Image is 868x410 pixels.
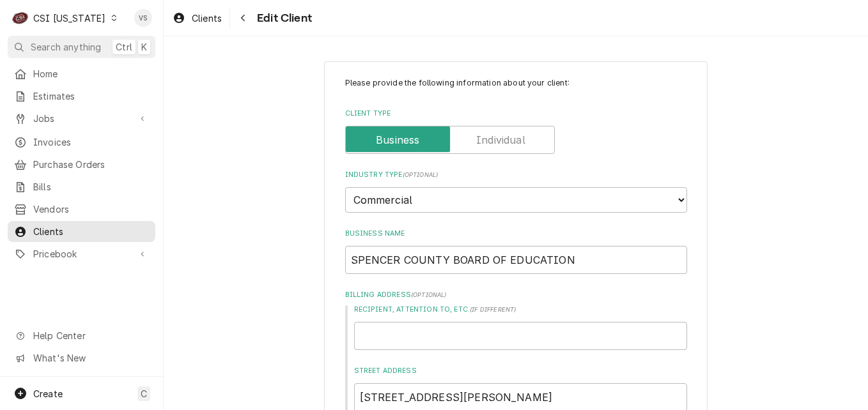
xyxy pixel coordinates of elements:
[8,86,155,107] a: Estimates
[134,9,152,27] div: Vicky Stuesse's Avatar
[345,170,687,213] div: Industry Type
[33,67,149,80] span: Home
[116,40,132,54] span: Ctrl
[33,89,149,103] span: Estimates
[8,221,155,242] a: Clients
[192,11,222,25] span: Clients
[12,9,29,27] div: CSI Kentucky's Avatar
[345,229,687,274] div: Business Name
[8,63,155,84] a: Home
[345,290,687,300] label: Billing Address
[31,40,101,54] span: Search anything
[8,108,155,129] a: Go to Jobs
[345,170,687,180] label: Industry Type
[354,305,687,315] label: Recipient, Attention To, etc.
[33,247,130,261] span: Pricebook
[33,112,130,125] span: Jobs
[8,132,155,153] a: Invoices
[33,158,149,171] span: Purchase Orders
[345,109,687,154] div: Client Type
[33,11,105,25] div: CSI [US_STATE]
[8,36,155,58] button: Search anythingCtrlK
[354,305,687,350] div: Recipient, Attention To, etc.
[33,135,149,149] span: Invoices
[345,77,687,89] p: Please provide the following information about your client:
[403,171,438,178] span: ( optional )
[33,351,148,365] span: What's New
[33,180,149,194] span: Bills
[253,10,312,27] span: Edit Client
[33,388,63,399] span: Create
[8,243,155,264] a: Go to Pricebook
[8,325,155,346] a: Go to Help Center
[345,109,687,119] label: Client Type
[8,347,155,368] a: Go to What's New
[8,199,155,220] a: Vendors
[8,154,155,175] a: Purchase Orders
[141,387,147,400] span: C
[411,291,447,298] span: ( optional )
[141,40,147,54] span: K
[470,306,516,313] span: ( if different )
[33,202,149,216] span: Vendors
[134,9,152,27] div: VS
[12,9,29,27] div: C
[354,366,687,376] label: Street Address
[33,225,149,238] span: Clients
[345,229,687,239] label: Business Name
[33,329,148,342] span: Help Center
[233,8,253,28] button: Navigate back
[167,8,227,29] a: Clients
[8,176,155,197] a: Bills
